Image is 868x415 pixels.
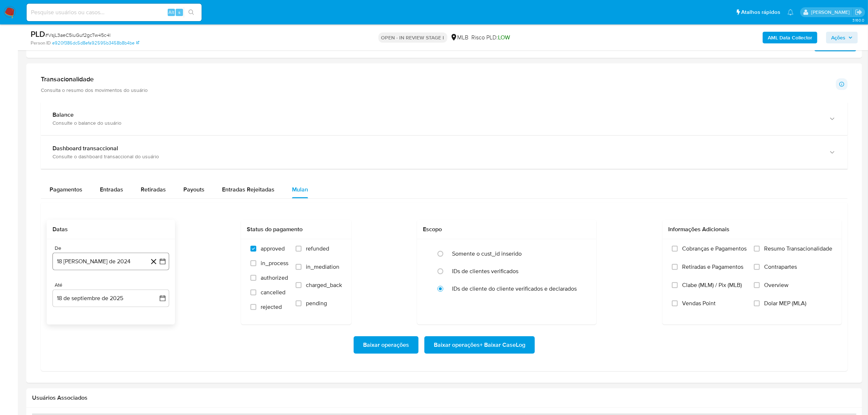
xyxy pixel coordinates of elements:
[852,17,864,23] span: 3.160.0
[378,32,447,43] p: OPEN - IN REVIEW STAGE I
[498,33,510,42] span: LOW
[450,34,469,42] div: MLB
[184,7,199,18] button: search-icon
[831,32,845,43] span: Ações
[27,8,202,17] input: Pesquise usuários ou casos...
[178,9,180,16] span: s
[52,40,139,46] a: e920f386dc5d8efa92595b3458b8b4be
[31,28,45,40] b: PLD
[820,40,851,51] span: Novo Contato
[472,34,510,42] span: Risco PLD:
[45,31,110,39] span: # VsjL3aeC5iuGuf2gcTw45c4I
[31,40,51,46] b: Person ID
[32,394,856,402] h2: Usuários Associados
[787,9,794,15] a: Notificações
[763,32,817,43] button: AML Data Collector
[811,9,852,16] p: jhonata.costa@mercadolivre.com
[768,32,812,43] b: AML Data Collector
[855,8,863,16] a: Sair
[168,9,174,16] span: Alt
[741,8,780,16] span: Atalhos rápidos
[826,32,858,43] button: Ações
